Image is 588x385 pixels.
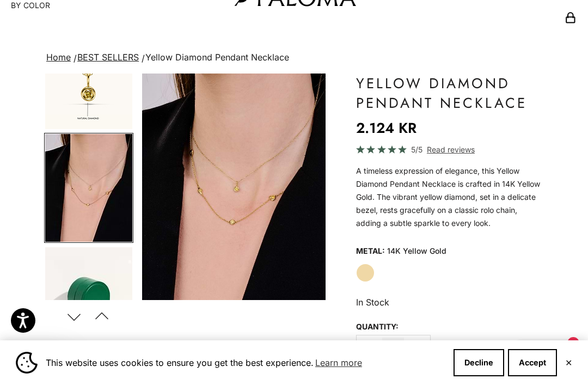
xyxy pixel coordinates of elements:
[77,52,139,63] a: BEST SELLERS
[142,74,326,300] img: #YellowGold #WhiteGold #RoseGold
[356,243,385,259] legend: Metal:
[142,74,326,300] div: Item 4 of 8
[44,50,544,65] nav: breadcrumbs
[44,246,133,356] button: Go to item 5
[45,134,132,242] img: #YellowGold #WhiteGold #RoseGold
[411,143,422,156] span: 5/5
[44,133,133,243] button: Go to item 4
[45,21,132,129] img: #YellowGold #WhiteGold #RoseGold
[356,319,399,335] legend: Quantity:
[565,359,572,366] button: Close
[382,338,404,361] input: Change quantity
[356,74,544,113] h1: Yellow Diamond Pendant Necklace
[356,295,544,309] p: In Stock
[46,52,71,63] a: Home
[45,247,132,355] img: #YellowGold #WhiteGold #RoseGold
[356,143,544,156] a: 5/5 Read reviews
[508,349,557,376] button: Accept
[427,143,475,156] span: Read reviews
[356,164,544,230] p: A timeless expression of elegance, this Yellow Diamond Pendant Necklace is crafted in 14K Yellow ...
[46,355,445,371] span: This website uses cookies to ensure you get the best experience.
[145,52,289,63] span: Yellow Diamond Pendant Necklace
[44,20,133,130] button: Go to item 3
[454,349,504,376] button: Decline
[387,243,446,259] variant-option-value: 14K Yellow Gold
[314,355,364,371] a: Learn more
[356,117,416,139] sale-price: 2.124 kr
[16,352,38,374] img: Cookie banner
